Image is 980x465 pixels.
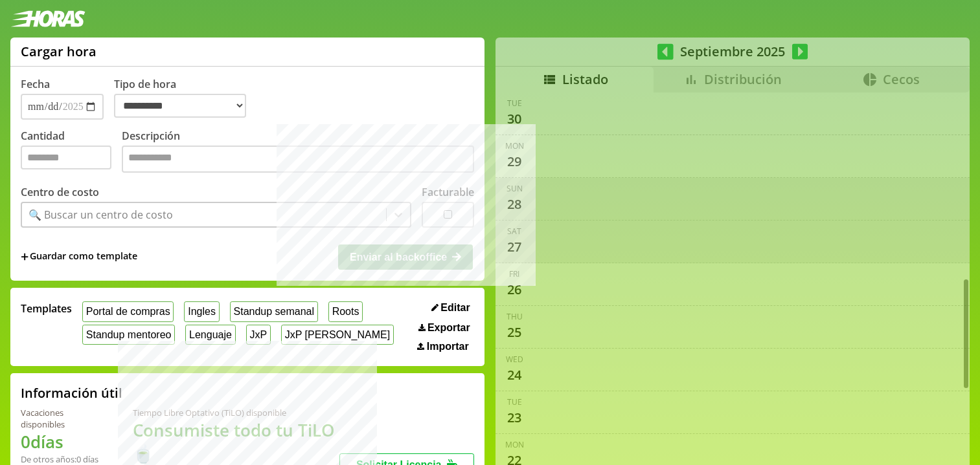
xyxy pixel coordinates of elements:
[184,301,219,321] button: Ingles
[21,384,122,402] h2: Información útil
[122,129,474,176] label: Descripción
[21,129,122,176] label: Cantidad
[122,146,474,173] textarea: Descripción
[21,185,99,199] label: Centro de costo
[21,250,137,264] span: +Guardar como template
[328,301,363,321] button: Roots
[10,10,85,27] img: logotipo
[185,325,235,345] button: Lenguaje
[21,77,50,91] label: Fecha
[114,77,256,120] label: Tipo de hora
[21,301,72,316] span: Templates
[21,430,102,453] h1: 0 días
[281,325,394,345] button: JxP [PERSON_NAME]
[415,321,474,334] button: Exportar
[21,453,102,465] div: De otros años: 0 días
[21,407,102,430] div: Vacaciones disponibles
[28,208,173,222] div: 🔍 Buscar un centro de costo
[427,341,469,352] span: Importar
[114,94,246,118] select: Tipo de hora
[427,322,470,334] span: Exportar
[246,325,271,345] button: JxP
[82,301,174,321] button: Portal de compras
[21,43,97,60] h1: Cargar hora
[21,250,28,264] span: +
[230,301,318,321] button: Standup semanal
[440,302,470,314] span: Editar
[422,185,474,199] label: Facturable
[133,407,339,418] div: Tiempo Libre Optativo (TiLO) disponible
[82,325,175,345] button: Standup mentoreo
[133,418,339,465] h1: Consumiste todo tu TiLO 🍵
[427,301,474,314] button: Editar
[21,146,111,169] input: Cantidad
